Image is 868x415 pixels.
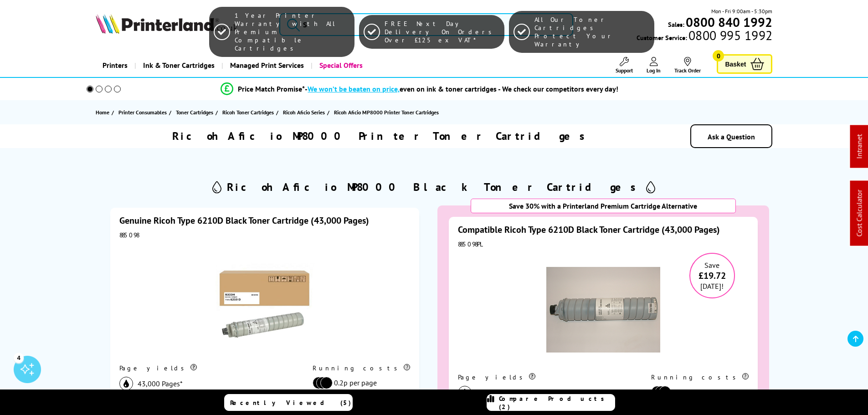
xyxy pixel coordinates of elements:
span: Ricoh Aficio Series [283,108,325,117]
div: Running costs [651,373,749,381]
a: Ricoh Toner Cartridges [222,108,276,117]
div: 885098PL [458,240,749,248]
img: black_icon.svg [458,386,472,400]
a: Ask a Question [708,132,755,141]
h1: Ricoh Aficio MP8000 Printer Toner Cartridges [172,129,591,143]
a: Home [96,108,112,117]
a: Support [616,57,633,74]
a: Printers [96,54,134,77]
a: Cost Calculator [855,190,864,237]
a: Genuine Ricoh Type 6210D Black Toner Cartridge (43,000 Pages) [119,215,369,226]
div: - even on ink & toner cartridges - We check our competitors every day! [305,84,618,93]
span: Log In [647,67,661,74]
span: Recently Viewed (5) [230,399,351,407]
a: Managed Print Services [221,54,311,77]
span: 43,000 Pages* [138,379,183,388]
a: Compare Products (2) [487,394,615,411]
a: Track Order [674,57,701,74]
a: Toner Cartridges [176,108,216,117]
a: Special Offers [311,54,370,77]
a: Compatible Ricoh Type 6210D Black Toner Cartridge (43,000 Pages) [458,224,720,236]
a: Log In [647,57,661,74]
span: Ink & Toner Cartridges [143,54,215,77]
span: FREE Next Day Delivery On Orders Over £125 ex VAT* [385,20,500,44]
img: black_icon.svg [119,377,133,390]
div: 4 [14,353,24,363]
h2: Ricoh Aficio MP8000 Black Toner Cartridges [227,180,642,194]
span: 1 Year Printer Warranty with All Premium Compatible Cartridges [235,11,350,52]
img: Compatible Ricoh Type 6210D Black Toner Cartridge (43,000 Pages) [546,253,660,367]
span: Compare Products (2) [499,395,615,411]
span: Support [616,67,633,74]
span: Toner Cartridges [176,108,213,117]
a: Ink & Toner Cartridges [134,54,221,77]
span: All Our Toner Cartridges Protect Your Warranty [534,15,650,48]
span: £19.72 [690,270,734,282]
img: Ricoh Type 6210D Black Toner Cartridge (43,000 Pages) [208,244,322,358]
a: Intranet [855,134,864,159]
a: Ricoh Aficio Series [283,108,327,117]
li: 0.1p per page [651,386,744,398]
div: Running costs [313,364,410,372]
span: Printer Consumables [118,108,167,117]
a: Basket 0 [717,54,772,74]
div: Page yields [119,364,294,372]
div: 885098 [119,231,410,239]
span: We won’t be beaten on price, [308,84,400,93]
a: Recently Viewed (5) [224,394,353,411]
a: Printer Consumables [118,108,169,117]
li: modal_Promise [74,81,765,97]
span: Price Match Promise* [238,84,305,93]
span: Basket [725,58,746,70]
span: Ricoh Toner Cartridges [222,108,274,117]
span: Ricoh Aficio MP8000 Printer Toner Cartridges [334,109,439,116]
span: 0 [713,50,724,61]
span: Save [704,261,719,270]
span: 43,000 Pages* [476,388,521,397]
div: Page yields [458,373,632,381]
li: 0.2p per page [313,377,406,389]
span: [DATE]! [700,282,724,291]
div: Save 30% with a Printerland Premium Cartridge Alternative [471,199,736,213]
